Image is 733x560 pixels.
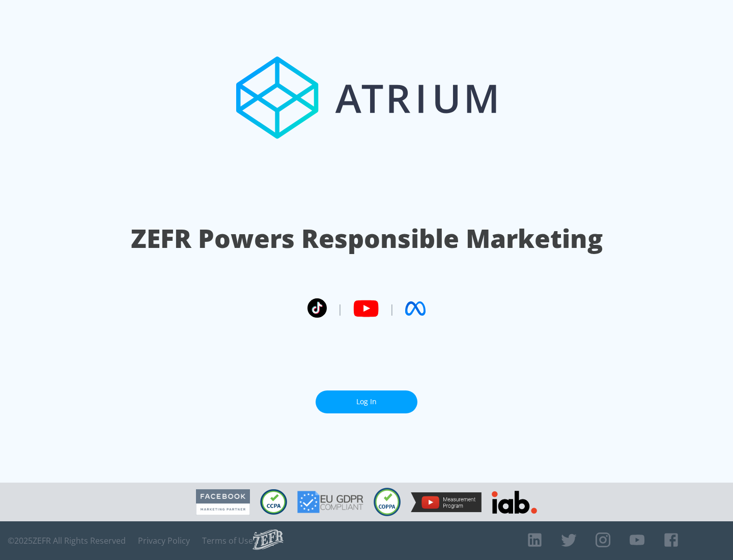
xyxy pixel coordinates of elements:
span: | [389,301,395,316]
img: Facebook Marketing Partner [196,489,250,515]
span: © 2025 ZEFR All Rights Reserved [8,536,126,546]
a: Privacy Policy [138,536,190,546]
h1: ZEFR Powers Responsible Marketing [131,221,603,256]
a: Log In [316,390,417,413]
img: IAB [492,491,537,514]
img: YouTube Measurement Program [411,492,482,512]
img: COPPA Compliant [374,488,401,516]
img: GDPR Compliant [297,491,363,513]
a: Terms of Use [202,536,253,546]
img: CCPA Compliant [260,489,287,515]
span: | [337,301,343,316]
